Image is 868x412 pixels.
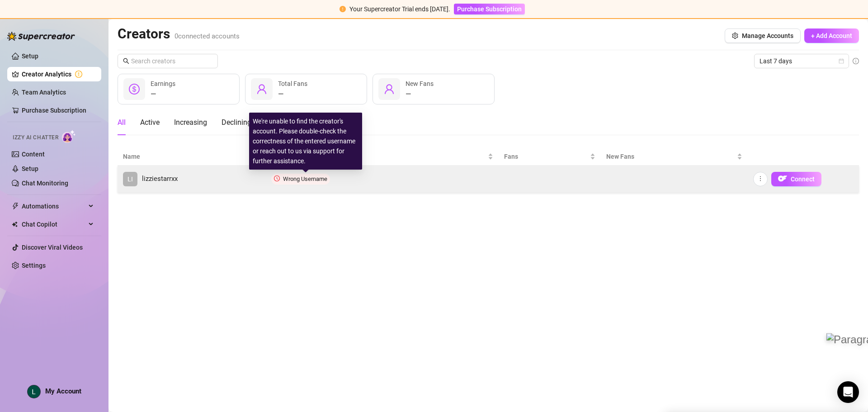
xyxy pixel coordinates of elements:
[742,32,793,39] span: Manage Accounts
[759,54,844,68] span: Last 7 days
[22,151,45,158] a: Content
[7,32,75,41] img: logo-BBDzfeDw.svg
[28,385,40,398] img: ACg8ocIePU04o8qxbucbFT36Pb-7WGHtgMz1MMZlhduuerwpwcj55A=s96-c
[129,84,140,95] span: dollar-circle
[504,152,588,161] span: Fans
[123,172,260,186] a: LIlizziestarrxx
[256,84,267,95] span: user
[499,148,601,166] th: Fans
[454,5,525,13] a: Purchase Subscription
[349,5,450,13] span: Your Supercreator Trial ends [DATE].
[123,58,129,64] span: search
[601,148,748,166] th: New Fans
[791,175,815,183] span: Connect
[406,89,434,99] div: —
[757,175,764,182] span: more
[457,5,522,13] span: Purchase Subscription
[266,148,499,166] th: Earnings
[853,58,859,64] span: info-circle
[123,152,253,161] span: Name
[62,130,76,143] img: AI Chatter
[12,221,18,227] img: Chat Copilot
[222,117,251,128] div: Declining
[22,52,38,60] a: Setup
[22,262,46,269] a: Settings
[837,381,859,403] div: Open Intercom Messenger
[778,174,787,183] img: OF
[174,117,207,128] div: Increasing
[274,175,280,181] span: clock-circle
[811,32,852,39] span: + Add Account
[278,80,307,87] span: Total Fans
[151,80,175,87] span: Earnings
[283,175,327,182] span: Wrong Username
[118,25,240,43] h2: Creators
[384,84,395,95] span: user
[22,244,83,251] a: Discover Viral Videos
[732,33,738,39] span: setting
[839,58,844,64] span: calendar
[127,174,133,184] span: LI
[151,89,175,99] div: —
[175,32,240,40] span: 0 connected accounts
[118,148,266,166] th: Name
[140,117,160,128] div: Active
[22,165,38,172] a: Setup
[271,152,486,161] span: Earnings
[22,89,66,96] a: Team Analytics
[22,180,68,187] a: Chat Monitoring
[22,199,86,213] span: Automations
[340,6,346,12] span: exclamation-circle
[771,172,821,186] button: OFConnect
[804,28,859,43] button: + Add Account
[118,117,126,128] div: All
[249,113,362,170] div: We're unable to find the creator's account. Please double-check the correctness of the entered us...
[606,152,735,161] span: New Fans
[22,217,86,232] span: Chat Copilot
[22,107,86,114] a: Purchase Subscription
[22,67,94,81] a: Creator Analytics exclamation-circle
[131,56,205,66] input: Search creators
[278,89,307,99] div: —
[725,28,801,43] button: Manage Accounts
[406,80,434,87] span: New Fans
[45,387,81,395] span: My Account
[142,174,178,185] span: lizziestarrxx
[454,4,525,14] button: Purchase Subscription
[13,133,58,142] span: Izzy AI Chatter
[12,203,19,210] span: thunderbolt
